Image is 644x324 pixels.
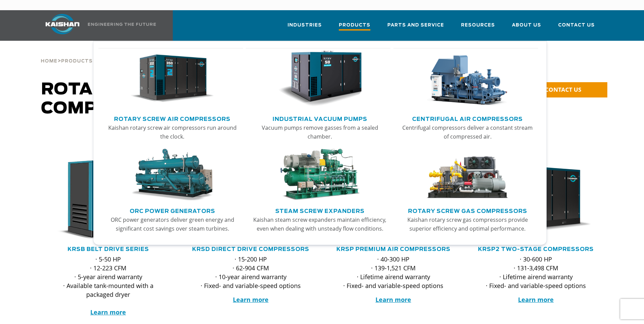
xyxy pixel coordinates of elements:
[37,10,157,41] a: Kaishan USA
[478,247,594,252] a: KRSP2 Two-Stage Compressors
[545,86,581,93] span: CONTACT US
[253,123,386,141] p: Vacuum pumps remove gasses from a sealed chamber.
[114,113,231,123] a: Rotary Screw Air Compressors
[333,255,454,290] p: · 40-300 HP · 139-1,521 CFM · Lifetime airend warranty · Fixed- and variable-speed options
[88,23,156,26] img: Engineering the future
[288,16,322,39] a: Industries
[41,58,57,64] a: Home
[41,41,196,67] div: > >
[253,215,386,233] p: Kaishan steam screw expanders maintain efficiency, even when dealing with unsteady flow conditions.
[476,255,596,290] p: · 30-600 HP · 131-3,498 CFM · Lifetime airend warranty · Fixed- and variable-speed options
[278,51,362,107] img: thumb-Industrial-Vacuum-Pumps
[41,82,227,117] span: Rotary Screw Air Compressors
[90,308,126,316] a: Learn more
[61,58,93,64] a: Products
[558,21,595,29] span: Contact Us
[192,247,309,252] a: KRSD Direct Drive Compressors
[387,16,444,39] a: Parts and Service
[130,51,214,107] img: thumb-Rotary-Screw-Air-Compressors
[106,215,239,233] p: ORC power generators deliver green energy and significant cost savings over steam turbines.
[273,113,367,123] a: Industrial Vacuum Pumps
[233,295,269,304] a: Learn more
[61,59,93,64] span: Products
[426,149,509,201] img: thumb-Rotary-Screw-Gas-Compressors
[461,16,495,39] a: Resources
[518,295,554,304] a: Learn more
[190,255,311,290] p: · 15-200 HP · 62-904 CFM · 10-year airend warranty · Fixed- and variable-speed options
[275,205,365,215] a: Steam Screw Expanders
[523,82,607,97] a: CONTACT US
[37,14,88,34] img: kaishan logo
[512,21,541,29] span: About Us
[339,16,370,41] a: Products
[401,123,534,141] p: Centrifugal compressors deliver a constant stream of compressed air.
[68,247,149,252] a: KRSB Belt Drive Series
[48,255,169,317] p: · 5-50 HP · 12-223 CFM · 5-year airend warranty · Available tank-mounted with a packaged dryer
[336,247,450,252] a: KRSP Premium Air Compressors
[278,149,362,201] img: thumb-Steam-Screw-Expanders
[387,21,444,29] span: Parts and Service
[130,149,214,201] img: thumb-ORC-Power-Generators
[558,16,595,39] a: Contact Us
[401,215,534,233] p: Kaishan rotary screw gas compressors provide superior efficiency and optimal performance.
[339,21,370,31] span: Products
[48,159,169,240] div: krsb30
[461,21,495,29] span: Resources
[375,295,411,304] a: Learn more
[41,59,57,64] span: Home
[426,51,509,107] img: thumb-Centrifugal-Air-Compressors
[288,21,322,29] span: Industries
[412,113,523,123] a: Centrifugal Air Compressors
[130,205,215,215] a: ORC Power Generators
[408,205,527,215] a: Rotary Screw Gas Compressors
[106,123,239,141] p: Kaishan rotary screw air compressors run around the clock.
[512,16,541,39] a: About Us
